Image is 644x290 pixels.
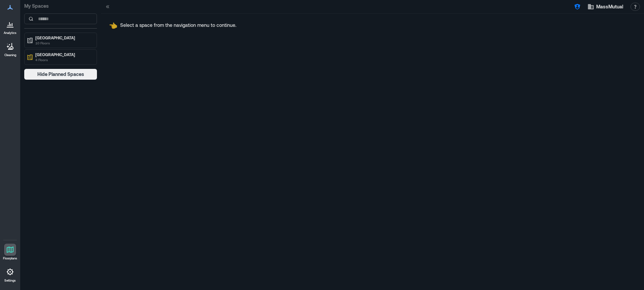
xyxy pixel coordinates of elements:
[24,3,97,9] p: My Spaces
[1,242,19,262] a: Floorplans
[585,1,625,12] button: MassMutual
[24,69,97,80] button: Hide Planned Spaces
[35,52,92,57] p: [GEOGRAPHIC_DATA]
[4,279,16,283] p: Settings
[4,53,16,57] p: Cleaning
[3,256,17,260] p: Floorplans
[2,264,18,285] a: Settings
[35,35,92,40] p: [GEOGRAPHIC_DATA]
[596,3,623,10] span: MassMutual
[2,16,19,37] a: Analytics
[2,38,19,59] a: Cleaning
[35,40,92,46] p: 10 Floors
[109,21,117,29] span: pointing left
[4,31,16,35] p: Analytics
[37,71,84,78] span: Hide Planned Spaces
[35,57,92,63] p: 4 Floors
[120,22,236,29] p: Select a space from the navigation menu to continue.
